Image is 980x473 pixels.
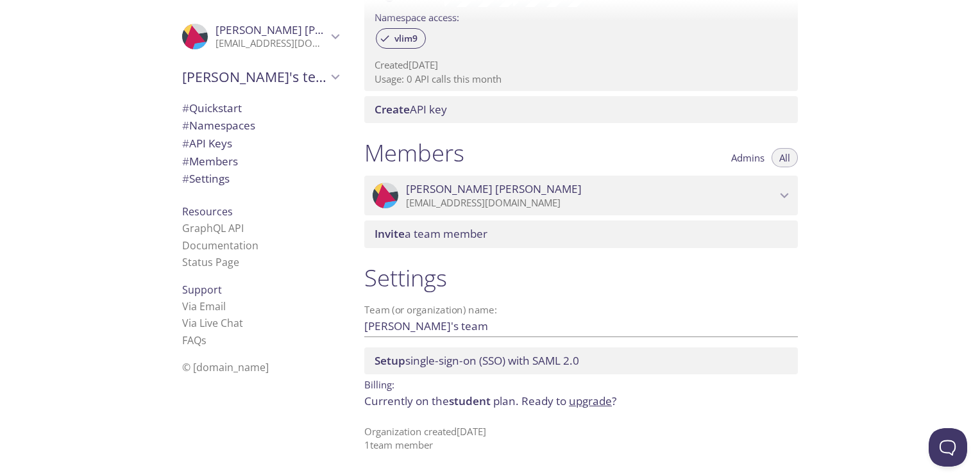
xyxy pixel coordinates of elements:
[182,101,242,115] span: Quickstart
[406,182,582,196] span: [PERSON_NAME] [PERSON_NAME]
[215,22,391,37] span: [PERSON_NAME] [PERSON_NAME]
[364,96,798,123] div: Create API Key
[521,394,616,408] span: Ready to ?
[182,136,232,151] span: API Keys
[364,347,798,374] div: Setup SSO
[375,72,788,86] p: Usage: 0 API calls this month
[387,33,425,44] span: vlim9
[182,316,243,330] a: Via Live Chat
[172,135,349,153] div: API Keys
[723,148,772,167] button: Admins
[182,118,255,133] span: Namespaces
[364,220,798,247] div: Invite a team member
[182,360,269,374] span: © [DOMAIN_NAME]
[172,15,349,58] div: Gustav Herold
[376,28,426,49] div: vlim9
[364,374,798,393] p: Billing:
[182,299,226,313] a: Via Email
[182,118,189,133] span: #
[182,238,258,253] a: Documentation
[172,99,349,117] div: Quickstart
[406,197,776,210] p: [EMAIL_ADDRESS][DOMAIN_NAME]
[364,138,464,167] h1: Members
[182,154,189,169] span: #
[182,154,238,169] span: Members
[182,221,244,235] a: GraphQL API
[364,305,498,315] label: Team (or organization) name:
[172,153,349,170] div: Members
[182,171,189,186] span: #
[182,171,230,186] span: Settings
[772,148,798,167] button: All
[375,353,405,368] span: Setup
[172,117,349,135] div: Namespaces
[364,393,798,410] p: Currently on the plan.
[182,68,327,86] span: [PERSON_NAME]'s team
[201,333,207,347] span: s
[215,37,327,50] p: [EMAIL_ADDRESS][DOMAIN_NAME]
[182,283,222,297] span: Support
[375,226,405,241] span: Invite
[182,255,239,269] a: Status Page
[375,58,788,72] p: Created [DATE]
[182,101,189,115] span: #
[375,353,579,368] span: single-sign-on (SSO) with SAML 2.0
[182,333,207,347] a: FAQ
[172,60,349,94] div: Gustav's team
[375,102,410,117] span: Create
[182,136,189,151] span: #
[364,263,798,292] h1: Settings
[569,394,612,408] a: upgrade
[364,425,798,452] p: Organization created [DATE] 1 team member
[364,176,798,215] div: Gustav Herold
[449,394,491,408] span: student
[172,170,349,188] div: Team Settings
[375,102,447,117] span: API key
[182,204,233,219] span: Resources
[929,428,967,467] iframe: Help Scout Beacon - Open
[375,226,487,241] span: a team member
